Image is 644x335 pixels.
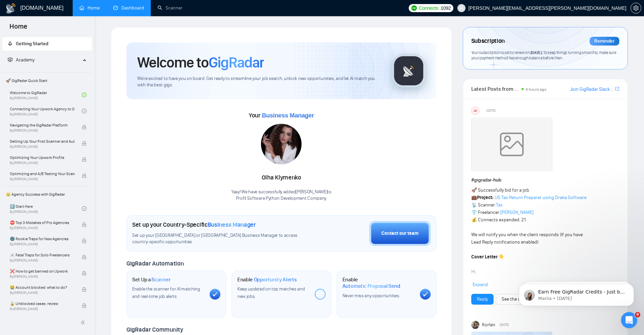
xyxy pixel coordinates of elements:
iframe: Intercom notifications message [509,270,644,317]
span: By [PERSON_NAME] [10,307,75,311]
span: Getting Started [16,41,48,47]
span: By [PERSON_NAME] [10,161,75,165]
span: lock [82,271,87,276]
a: searchScanner [158,5,183,11]
h1: # gigradar-hub [471,176,619,184]
span: Scanner [151,276,170,283]
a: Tax [496,202,503,208]
span: 9 [635,312,640,317]
div: US [472,107,479,114]
span: [DATE] [486,108,496,114]
a: Welcome to GigRadarBy[PERSON_NAME] [10,87,82,102]
button: See the details [496,294,537,305]
span: user [459,6,464,10]
span: 👑 Agency Success with GigRadar [3,188,91,201]
span: Connects: [419,4,439,12]
span: lock [82,125,87,130]
span: By [PERSON_NAME] [10,226,75,230]
a: 1️⃣ Start HereBy[PERSON_NAME] [10,201,82,216]
img: gigradar-logo.png [392,54,426,88]
span: export [615,86,619,91]
div: Olha Klymenko [231,172,332,184]
a: homeHome [79,5,100,11]
span: [DATE] [530,50,542,55]
a: US Tax Return Preparer using Drake Software [495,195,587,200]
span: Navigating the GigRadar Platform [10,122,75,129]
span: By [PERSON_NAME] [10,291,75,295]
h1: Enable [237,276,297,283]
span: ⛔ Top 3 Mistakes of Pro Agencies [10,219,75,226]
a: Reply [477,296,488,303]
span: lock [82,222,87,227]
span: Korlan [482,321,495,329]
span: lock [82,239,87,243]
div: Yaay! We have successfully added [PERSON_NAME] to [231,189,332,202]
span: GigRadar [209,53,264,72]
h1: Enable [342,276,414,289]
span: lock [82,255,87,259]
span: rocket [8,41,13,46]
div: Reminder [590,37,619,46]
span: Keep updated on top matches and new jobs. [237,286,305,299]
a: dashboardDashboard [113,5,144,11]
span: double-left [80,319,87,326]
button: setting [630,3,641,13]
img: weqQh+iSagEgQAAAABJRU5ErkJggg== [471,117,552,171]
li: Getting Started [2,37,92,51]
span: 1092 [440,4,451,12]
span: Set up your [GEOGRAPHIC_DATA] or [GEOGRAPHIC_DATA] Business Manager to access country-specific op... [132,232,311,245]
strong: Project: [477,195,494,200]
button: Contact our team [369,221,431,246]
span: 😭 Account blocked: what to do? [10,284,75,291]
a: [PERSON_NAME] [500,210,533,215]
span: Your subscription is set to renew on . To keep things running smoothly, make sure your payment me... [471,50,616,61]
p: Profil Software Python Development Company . [231,195,332,202]
span: 🔓 Unblocked cases: review [10,300,75,307]
span: By [PERSON_NAME] [10,177,75,181]
span: lock [82,287,87,292]
span: Business Manager [208,221,256,228]
img: upwork-logo.png [411,5,417,11]
strong: Cover Letter 👇 [471,254,504,260]
span: lock [82,173,87,178]
span: By [PERSON_NAME] [10,145,75,149]
a: export [615,86,619,92]
span: 🌚 Rookie Traps for New Agencies [10,235,75,242]
span: Latest Posts from the GigRadar Community [471,85,520,93]
span: Academy [8,57,34,63]
span: Setting Up Your First Scanner and Auto-Bidder [10,138,75,145]
a: Connecting Your Upwork Agency to GigRadarBy[PERSON_NAME] [10,104,82,118]
span: check-circle [82,206,87,211]
a: See the details [502,296,531,303]
span: [DATE] [500,322,509,328]
button: Reply [471,294,494,305]
span: lock [82,157,87,162]
span: By [PERSON_NAME] [10,129,75,133]
span: Your [249,112,314,119]
span: lock [82,141,87,146]
a: setting [630,5,641,11]
span: 🚀 GigRadar Quick Start [3,74,91,87]
span: fund-projection-screen [8,57,13,62]
span: ☠️ Fatal Traps for Solo Freelancers [10,252,75,258]
h1: Set up your Country-Specific [132,221,256,228]
span: Opportunity Alerts [254,276,297,283]
span: Enable the scanner for AI matching and real-time job alerts. [132,286,200,299]
span: Automatic Proposal Send [342,283,400,289]
span: GigRadar Automation [126,260,184,267]
img: Korlan [471,321,479,329]
span: ❌ How to get banned on Upwork [10,268,75,275]
img: logo [5,3,16,14]
span: Optimizing and A/B Testing Your Scanner for Better Results [10,170,75,177]
span: By [PERSON_NAME] [10,258,75,262]
span: lock [82,303,87,308]
span: By [PERSON_NAME] [10,275,75,279]
iframe: Intercom live chat [621,312,637,328]
span: By [PERSON_NAME] [10,242,75,246]
span: Subscription [471,35,505,47]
